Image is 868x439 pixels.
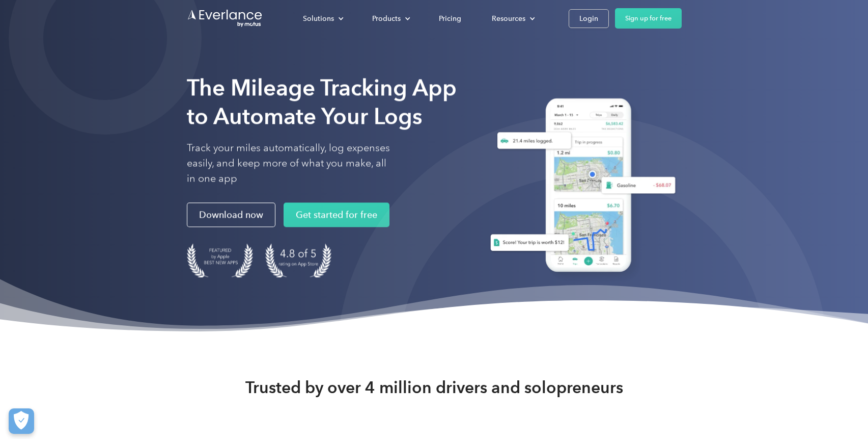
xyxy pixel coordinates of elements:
a: Get started for free [284,203,389,227]
a: Download now [187,203,275,227]
div: Login [579,12,598,25]
button: Cookies Settings [9,408,34,434]
strong: The Mileage Tracking App to Automate Your Logs [187,74,457,130]
div: Products [362,10,418,28]
a: Go to homepage [187,9,263,28]
a: Login [569,9,609,28]
a: Pricing [429,10,471,28]
div: Resources [482,10,543,28]
p: Track your miles automatically, log expenses easily, and keep more of what you make, all in one app [187,141,390,187]
a: Sign up for free [615,8,682,29]
strong: Trusted by over 4 million drivers and solopreneurs [245,377,623,398]
div: Products [372,12,401,25]
div: Resources [492,12,525,25]
img: 4.9 out of 5 stars on the app store [265,244,331,278]
div: Pricing [439,12,461,25]
img: Everlance, mileage tracker app, expense tracking app [478,91,682,284]
div: Solutions [293,10,352,28]
img: Badge for Featured by Apple Best New Apps [187,244,253,278]
div: Solutions [303,12,334,25]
